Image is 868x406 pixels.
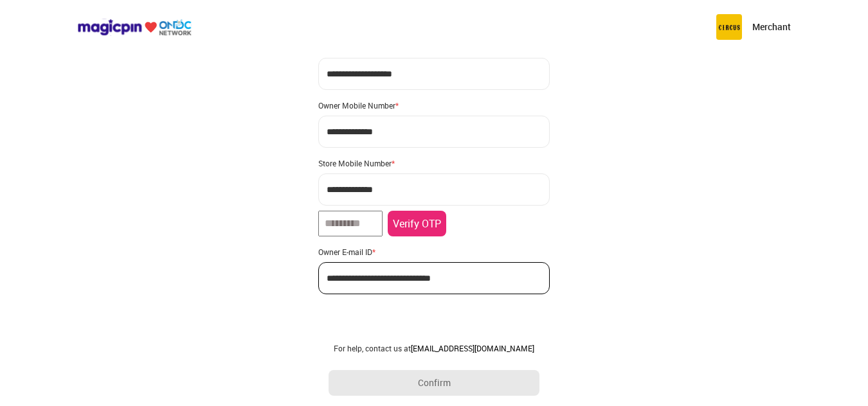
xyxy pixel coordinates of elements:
img: ondc-logo-new-small.8a59708e.svg [77,19,192,36]
p: Merchant [752,21,791,33]
div: For help, contact us at [329,343,539,353]
button: Confirm [329,370,539,396]
div: Owner Mobile Number [318,100,550,110]
div: Owner E-mail ID [318,247,550,257]
a: [EMAIL_ADDRESS][DOMAIN_NAME] [411,343,534,353]
button: Verify OTP [388,211,446,236]
img: circus.b677b59b.png [716,14,742,40]
div: Store Mobile Number [318,158,550,168]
